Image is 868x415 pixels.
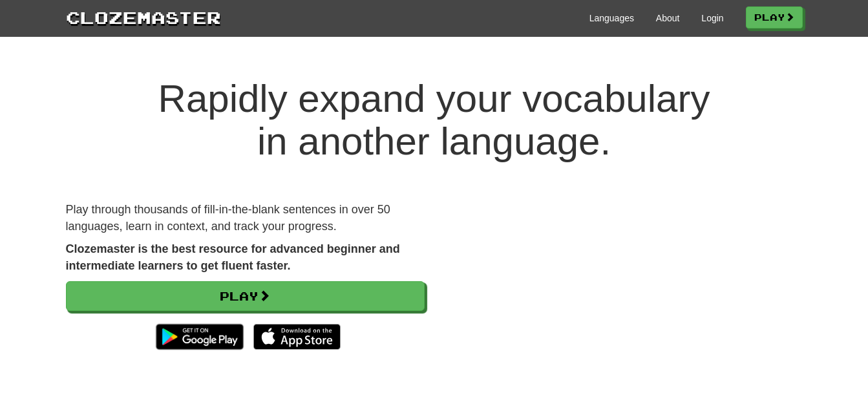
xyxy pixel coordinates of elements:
img: Get it on Google Play [149,317,249,356]
a: Play [66,281,425,311]
strong: Clozemaster is the best resource for advanced beginner and intermediate learners to get fluent fa... [66,242,400,272]
p: Play through thousands of fill-in-the-blank sentences in over 50 languages, learn in context, and... [66,202,425,235]
img: Download_on_the_App_Store_Badge_US-UK_135x40-25178aeef6eb6b83b96f5f2d004eda3bffbb37122de64afbaef7... [253,324,341,350]
a: Login [701,12,723,25]
a: Play [746,6,803,28]
a: Clozemaster [66,5,221,29]
a: About [656,12,680,25]
a: Languages [589,12,634,25]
